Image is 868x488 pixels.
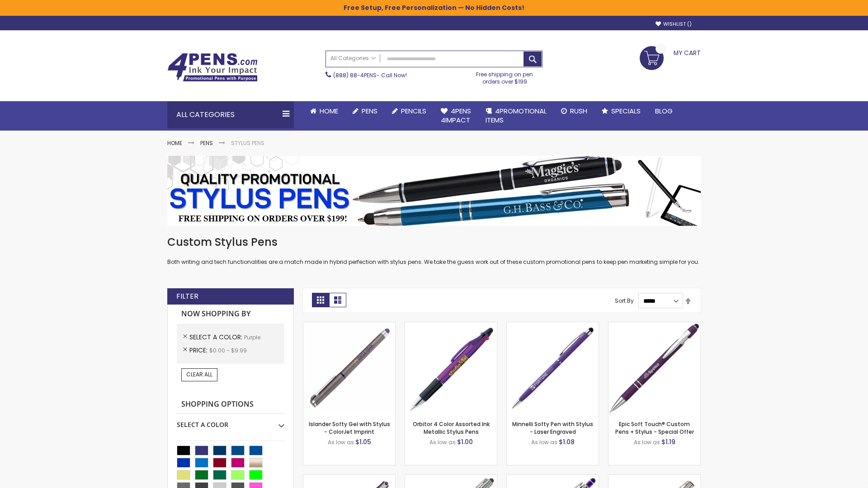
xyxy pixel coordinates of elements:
[177,305,284,324] strong: Now Shopping by
[429,438,456,446] span: As low as
[326,51,380,66] a: All Categories
[167,235,701,266] div: Both writing and tech functionalities are a match made in hybrid perfection with stylus pens. We ...
[405,322,497,329] a: Orbitor 4 Color Assorted Ink Metallic Stylus Pens-Purple
[413,420,490,435] a: Orbitor 4 Color Assorted Ink Metallic Stylus Pens
[656,21,692,28] a: Wishlist
[333,71,377,79] a: (888) 88-4PENS
[345,101,385,121] a: Pens
[648,101,680,121] a: Blog
[507,322,599,414] img: Minnelli Softy Pen with Stylus - Laser Engraved-Purple
[609,322,700,414] img: 4P-MS8B-Purple
[457,437,473,446] span: $1.00
[303,474,395,482] a: Avendale Velvet Touch Stylus Gel Pen-Purple
[554,101,594,121] a: Rush
[330,55,376,62] span: All Categories
[320,106,338,116] span: Home
[244,333,260,341] span: Purple
[333,71,407,79] span: - Call Now!
[303,322,395,329] a: Islander Softy Gel with Stylus - ColorJet Imprint-Purple
[312,293,329,307] strong: Grid
[512,420,593,435] a: Minnelli Softy Pen with Stylus - Laser Engraved
[177,395,284,414] strong: Shopping Options
[167,53,258,82] img: 4Pens Custom Pens and Promotional Products
[611,106,641,116] span: Specials
[167,235,701,249] h1: Custom Stylus Pens
[507,474,599,482] a: Phoenix Softy with Stylus Pen - Laser-Purple
[186,371,212,378] span: Clear All
[467,67,543,85] div: Free shipping on pen orders over $199
[189,333,244,342] span: Select A Color
[478,101,554,131] a: 4PROMOTIONALITEMS
[167,101,294,128] div: All Categories
[303,322,395,414] img: Islander Softy Gel with Stylus - ColorJet Imprint-Purple
[189,346,209,355] span: Price
[385,101,434,121] a: Pencils
[309,420,390,435] a: Islander Softy Gel with Stylus - ColorJet Imprint
[441,106,471,125] span: 4Pens 4impact
[570,106,587,116] span: Rush
[434,101,478,131] a: 4Pens4impact
[486,106,547,125] span: 4PROMOTIONAL ITEMS
[303,101,345,121] a: Home
[559,437,575,446] span: $1.08
[167,156,701,226] img: Stylus Pens
[507,322,599,329] a: Minnelli Softy Pen with Stylus - Laser Engraved-Purple
[355,437,371,446] span: $1.05
[328,438,354,446] span: As low as
[231,139,264,147] strong: Stylus Pens
[200,139,213,147] a: Pens
[176,291,198,301] strong: Filter
[609,322,700,329] a: 4P-MS8B-Purple
[655,106,673,116] span: Blog
[531,438,557,446] span: As low as
[615,420,694,435] a: Epic Soft Touch® Custom Pens + Stylus - Special Offer
[594,101,648,121] a: Specials
[634,438,660,446] span: As low as
[209,347,247,354] span: $0.00 - $9.99
[405,322,497,414] img: Orbitor 4 Color Assorted Ink Metallic Stylus Pens-Purple
[181,368,217,381] a: Clear All
[615,297,634,305] label: Sort By
[405,474,497,482] a: Tres-Chic with Stylus Metal Pen - Standard Laser-Purple
[167,139,182,147] a: Home
[177,414,284,429] div: Select A Color
[661,437,675,446] span: $1.19
[362,106,377,116] span: Pens
[401,106,426,116] span: Pencils
[609,474,700,482] a: Tres-Chic Touch Pen - Standard Laser-Purple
